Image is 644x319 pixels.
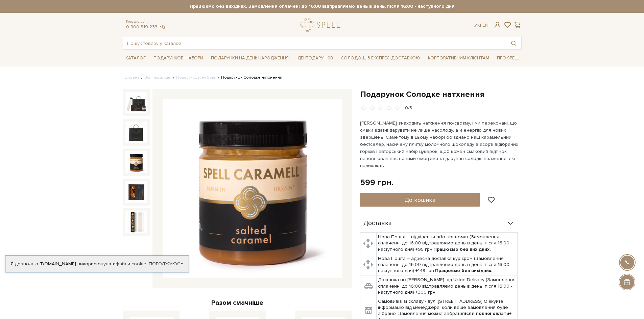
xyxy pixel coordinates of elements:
[482,22,488,28] a: En
[126,24,158,30] a: 0 800 319 233
[144,75,171,80] a: Вся продукція
[123,53,148,63] a: Каталог
[159,24,166,30] a: telegram
[425,53,492,63] a: Корпоративним клієнтам
[151,53,206,63] a: Подарункові набори
[405,105,412,111] div: 0/5
[480,22,481,28] span: |
[363,220,392,227] span: Доставка
[125,92,147,113] img: Подарунок Солодке натхнення
[433,246,491,252] b: Працюємо без вихідних.
[377,275,518,297] td: Доставка по [PERSON_NAME] від Uklon Delivery (Замовлення сплаченні до 16:00 відправляємо день в д...
[208,53,291,63] a: Подарунки на День народження
[338,52,423,64] a: Солодощі з експрес-доставкою
[462,311,509,316] b: після повної оплати
[125,122,147,143] img: Подарунок Солодке натхнення
[123,298,352,307] div: Разом смачніше
[377,233,518,254] td: Нова Пошта – відділення або поштомат (Замовлення сплаченні до 16:00 відправляємо день в день, піс...
[360,177,393,188] div: 599 грн.
[126,20,166,24] span: Консультація:
[506,37,521,49] button: Пошук товару у каталозі
[123,3,522,9] strong: Працюємо без вихідних. Замовлення оплачені до 16:00 відправляємо день в день, після 16:00 - насту...
[360,119,519,169] p: [PERSON_NAME] знаходить натхнення по-своєму, і ми переконані, що смаки здатні дарувати не лише на...
[123,75,140,80] a: Головна
[474,22,488,28] div: Ук
[123,37,506,49] input: Пошук товару у каталозі
[125,151,147,173] img: Подарунок Солодке натхнення
[360,89,522,100] h1: Подарунок Солодке натхнення
[163,99,342,278] img: Подарунок Солодке натхнення
[176,75,216,80] a: Подарункові набори
[125,181,147,203] img: Подарунок Солодке натхнення
[494,53,521,63] a: Про Spell
[216,75,282,81] li: Подарунок Солодке натхнення
[294,53,336,63] a: Ідеї подарунків
[405,196,435,204] span: До кошика
[360,193,480,207] button: До кошика
[116,261,146,267] a: файли cookie
[149,261,183,267] a: Погоджуюсь
[5,261,189,267] div: Я дозволяю [DOMAIN_NAME] використовувати
[125,211,147,233] img: Подарунок Солодке натхнення
[435,268,493,273] b: Працюємо без вихідних.
[301,18,343,32] a: logo
[377,254,518,275] td: Нова Пошта – адресна доставка кур'єром (Замовлення сплаченні до 16:00 відправляємо день в день, п...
